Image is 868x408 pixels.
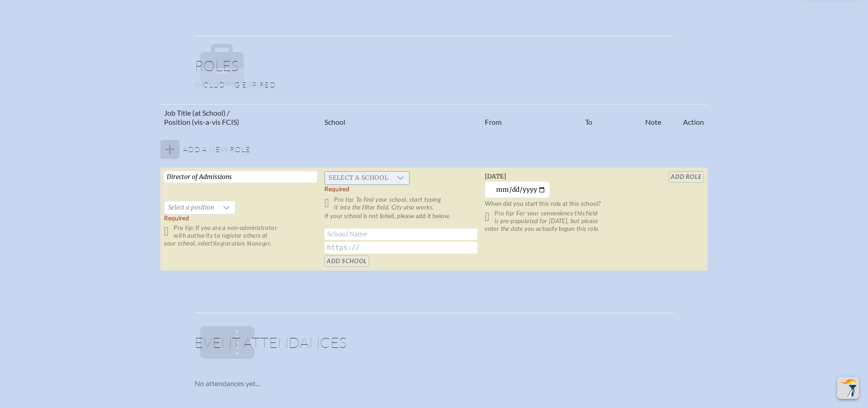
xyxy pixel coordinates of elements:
[581,104,642,131] th: To
[324,229,478,240] input: School Name
[164,214,189,222] span: Required
[195,58,674,80] h1: Roles
[160,104,321,131] th: Job Title (at School) / Position (vis-a-vis FCIS)
[481,104,581,131] th: From
[164,171,317,183] input: Job Title, eg, Science Teacher, 5th Grade
[164,201,218,214] span: Select a position
[195,335,674,357] h1: Event Attendances
[325,172,392,184] span: Select a school
[485,209,638,233] p: Pro tip: For your convenience this field is pre-populated for [DATE], but please enter the date y...
[324,242,478,254] input: https://
[164,224,317,247] p: Pro tip: If you are a non-administrator with authority to register others at your school, select .
[485,173,506,180] span: [DATE]
[321,104,481,131] th: School
[839,379,857,397] img: To the top
[324,212,450,228] label: If your school is not listed, please add it below.
[195,80,674,89] p: Including expired
[213,240,270,247] span: Registration Manager
[665,104,707,131] th: Action
[195,379,674,388] p: No attendances yet...
[642,104,665,131] th: Note
[837,377,859,399] button: Scroll Top
[485,200,638,208] p: When did you start this role at this school?
[324,196,478,211] p: Pro tip: To find your school, start typing it into the filter field. City also works.
[324,185,349,193] label: Required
